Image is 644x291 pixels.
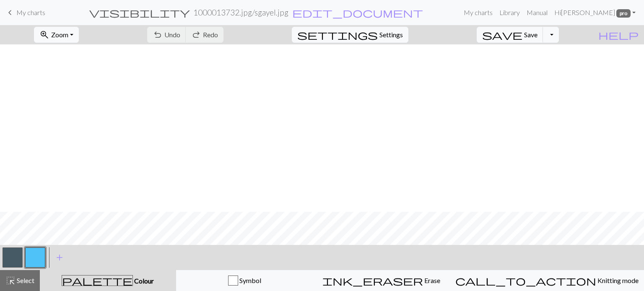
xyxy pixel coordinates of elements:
[322,275,423,286] span: ink_eraser
[5,7,15,18] span: keyboard_arrow_left
[51,31,68,39] span: Zoom
[5,5,45,20] a: My charts
[450,270,644,291] button: Knitting mode
[598,29,639,41] span: help
[477,27,543,43] button: Save
[40,270,176,291] button: Colour
[238,276,261,284] span: Symbol
[297,29,378,41] span: settings
[379,30,403,40] span: Settings
[496,4,523,21] a: Library
[313,270,450,291] button: Erase
[16,276,34,284] span: Select
[34,27,79,43] button: Zoom
[297,30,378,40] i: Settings
[455,275,596,286] span: call_to_action
[5,275,16,286] span: highlight_alt
[616,9,631,18] span: pro
[551,4,639,21] a: Hi[PERSON_NAME] pro
[423,276,440,284] span: Erase
[16,8,45,16] span: My charts
[596,276,639,284] span: Knitting mode
[133,277,154,285] span: Colour
[292,7,423,18] span: edit_document
[176,270,313,291] button: Symbol
[193,8,288,17] h2: 1000013732.jpg / sgayel.jpg
[523,4,551,21] a: Manual
[292,27,408,43] button: SettingsSettings
[482,29,522,41] span: save
[460,4,496,21] a: My charts
[62,275,132,286] span: palette
[89,7,190,18] span: visibility
[55,252,65,263] span: add
[39,29,49,41] span: zoom_in
[524,31,538,39] span: Save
